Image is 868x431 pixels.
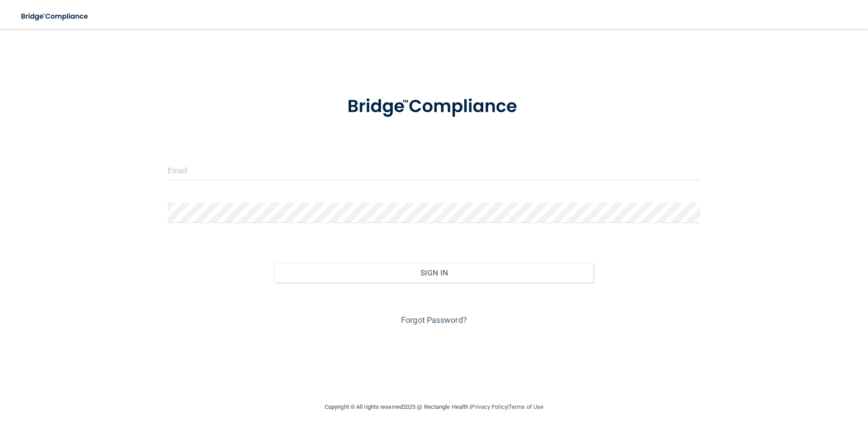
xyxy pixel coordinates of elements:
[269,393,599,422] div: Copyright © All rights reserved 2025 @ Rectangle Health | |
[14,7,97,26] img: bridge_compliance_login_screen.278c3ca4.svg
[274,263,594,283] button: Sign In
[471,403,507,410] a: Privacy Policy
[168,160,700,180] input: Email
[329,83,539,130] img: bridge_compliance_login_screen.278c3ca4.svg
[509,403,543,410] a: Terms of Use
[401,315,467,325] a: Forgot Password?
